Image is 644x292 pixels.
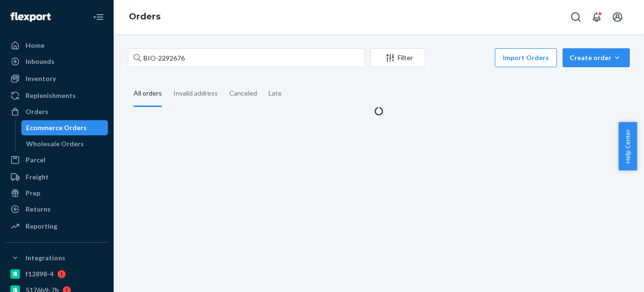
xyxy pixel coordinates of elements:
input: Search orders [128,48,365,67]
div: Late [268,81,282,106]
a: Inbounds [6,54,108,69]
button: Import Orders [495,48,557,67]
a: Reporting [6,219,108,234]
a: Wholesale Orders [21,136,108,151]
div: Returns [26,204,51,214]
button: Open account menu [608,8,627,27]
a: Returns [6,202,108,217]
a: Parcel [6,152,108,168]
div: Inventory [26,74,56,83]
a: Orders [129,11,161,22]
div: Orders [26,107,48,116]
div: All orders [134,81,162,107]
button: Close Navigation [89,8,108,27]
button: Help Center [618,122,637,170]
div: Prep [26,188,40,198]
div: Freight [26,172,49,182]
button: Integrations [6,250,108,265]
div: Reporting [26,221,57,231]
div: f12898-4 [26,269,54,279]
div: Integrations [26,253,65,263]
div: Filter [371,53,425,62]
a: Freight [6,169,108,185]
button: Open notifications [587,8,606,27]
div: Replenishments [26,91,76,100]
img: Flexport logo [10,12,51,22]
a: Replenishments [6,88,108,103]
div: Parcel [26,155,45,165]
div: Home [26,41,45,50]
div: Ecommerce Orders [26,123,87,133]
div: Create order [570,53,623,62]
button: Create order [563,48,630,67]
button: Open Search Box [566,8,585,27]
a: Prep [6,186,108,201]
ol: breadcrumbs [121,3,168,31]
button: Filter [370,48,425,67]
a: Orders [6,104,108,119]
div: Inbounds [26,57,54,66]
div: Invalid address [173,81,218,106]
div: Canceled [229,81,257,106]
a: Home [6,38,108,53]
a: Ecommerce Orders [21,120,108,135]
a: f12898-4 [6,266,108,282]
a: Inventory [6,71,108,86]
div: Wholesale Orders [26,139,84,149]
